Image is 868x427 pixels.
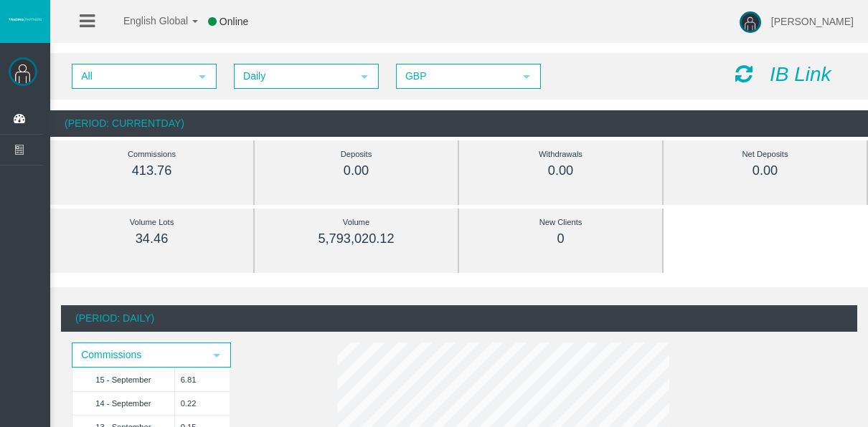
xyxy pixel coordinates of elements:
[397,65,514,87] span: GBP
[82,146,221,163] div: Commissions
[82,214,221,231] div: Volume Lots
[521,71,532,82] span: select
[735,64,753,84] i: Reload Dashboard
[359,71,370,82] span: select
[82,231,221,247] div: 34.46
[211,350,222,361] span: select
[696,163,834,179] div: 0.00
[105,15,188,27] span: English Global
[491,214,630,231] div: New Clients
[235,65,352,87] span: Daily
[771,16,854,27] span: [PERSON_NAME]
[72,368,175,391] td: 15 - September
[491,231,630,247] div: 0
[72,391,175,415] td: 14 - September
[174,391,230,415] td: 0.22
[696,146,834,163] div: Net Deposits
[287,214,425,231] div: Volume
[7,16,43,22] img: logo.svg
[491,146,630,163] div: Withdrawals
[174,368,230,391] td: 6.81
[73,65,189,87] span: All
[197,71,208,82] span: select
[50,110,868,137] div: (Period: CurrentDay)
[770,63,831,85] i: IB Link
[740,11,761,33] img: user-image
[82,163,221,179] div: 413.76
[61,305,857,332] div: (Period: Daily)
[287,163,425,179] div: 0.00
[287,231,425,247] div: 5,793,020.12
[287,146,425,163] div: Deposits
[220,16,248,27] span: Online
[73,344,204,366] span: Commissions
[491,163,630,179] div: 0.00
